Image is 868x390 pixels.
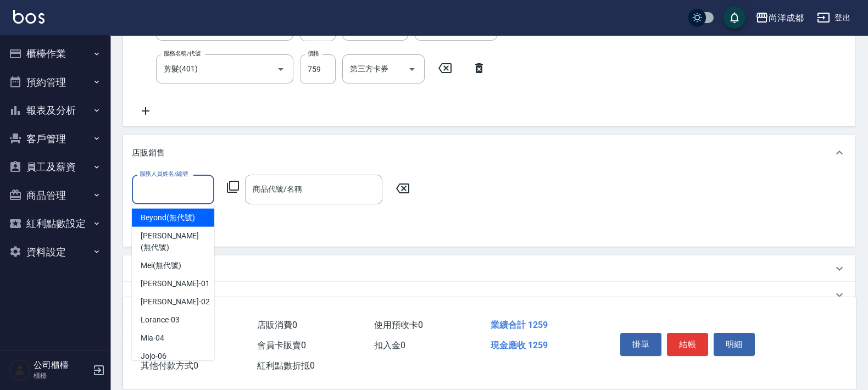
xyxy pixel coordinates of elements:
[4,238,105,266] button: 資料設定
[751,7,808,29] button: 尚洋成都
[141,212,194,224] span: Beyond (無代號)
[4,40,105,68] button: 櫃檯作業
[141,350,166,362] span: Jojo -06
[141,360,198,371] span: 其他付款方式 0
[123,135,855,170] div: 店販銷售
[257,340,306,350] span: 會員卡販賣 0
[403,60,421,78] button: Open
[769,11,804,25] div: 尚洋成都
[141,230,205,253] span: [PERSON_NAME] (無代號)
[4,96,105,125] button: 報表及分析
[4,181,105,210] button: 商品管理
[4,153,105,181] button: 員工及薪資
[34,360,90,371] h5: 公司櫃檯
[308,49,319,58] label: 價格
[491,320,548,330] span: 業績合計 1259
[714,333,755,356] button: 明細
[9,359,31,381] img: Person
[13,10,44,24] img: Logo
[724,7,745,29] button: save
[141,278,210,289] span: [PERSON_NAME] -01
[34,371,90,381] p: 櫃檯
[141,296,210,308] span: [PERSON_NAME] -02
[491,340,548,350] span: 現金應收 1259
[4,125,105,153] button: 客戶管理
[374,340,405,350] span: 扣入金 0
[374,320,423,330] span: 使用預收卡 0
[123,255,855,282] div: 預收卡販賣
[123,282,855,308] div: 使用預收卡
[257,360,315,371] span: 紅利點數折抵 0
[813,8,855,28] button: 登出
[164,49,201,58] label: 服務名稱/代號
[141,260,181,271] span: Mei (無代號)
[667,333,708,356] button: 結帳
[620,333,661,356] button: 掛單
[257,320,297,330] span: 店販消費 0
[140,170,188,178] label: 服務人員姓名/編號
[272,60,290,78] button: Open
[132,147,165,159] p: 店販銷售
[4,209,105,238] button: 紅利點數設定
[141,314,180,326] span: Lorance -03
[141,332,164,344] span: Mia -04
[4,68,105,97] button: 預約管理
